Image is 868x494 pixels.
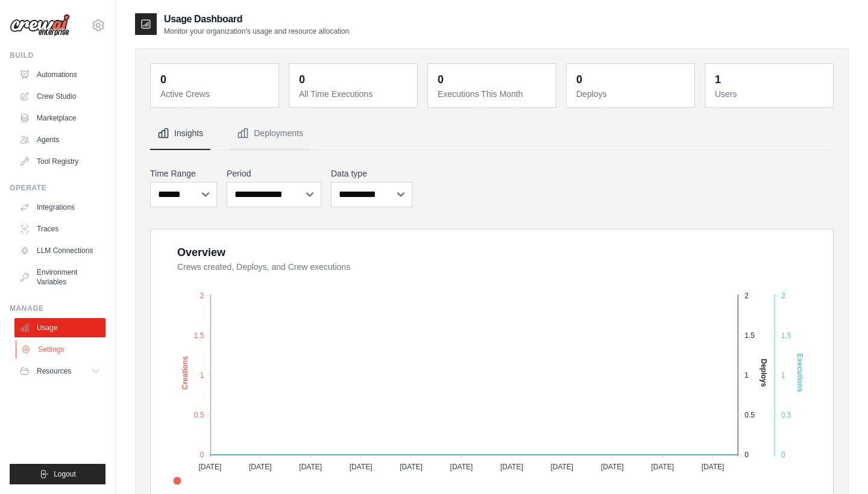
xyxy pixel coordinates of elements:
a: Settings [16,340,107,359]
tspan: 0.5 [194,411,204,419]
p: Monitor your organization's usage and resource allocation [164,27,349,36]
span: Resources [37,366,71,376]
label: Data type [331,167,412,180]
tspan: 2 [744,292,749,300]
label: Time Range [150,167,217,180]
span: Logout [54,469,76,479]
tspan: 1 [200,371,204,380]
tspan: [DATE] [702,463,725,471]
tspan: 2 [200,292,204,300]
div: Build [10,51,105,60]
div: 1 [715,71,721,88]
dt: Active Crews [160,88,271,100]
h2: Usage Dashboard [164,12,349,27]
tspan: 1.5 [781,331,791,340]
dt: All Time Executions [299,88,410,100]
button: Resources [14,361,105,381]
a: Integrations [14,198,105,217]
tspan: [DATE] [249,463,272,471]
tspan: [DATE] [450,463,473,471]
tspan: [DATE] [651,463,674,471]
dt: Executions This Month [438,88,549,100]
a: Marketplace [14,108,105,128]
tspan: 1.5 [744,331,755,340]
button: Logout [10,464,105,484]
tspan: [DATE] [500,463,523,471]
a: Agents [14,130,105,149]
tspan: 1.5 [194,331,204,340]
tspan: 0 [781,451,785,459]
dt: Crews created, Deploys, and Crew executions [177,261,819,273]
tspan: [DATE] [350,463,373,471]
tspan: [DATE] [198,463,221,471]
tspan: [DATE] [550,463,573,471]
nav: Tabs [150,117,834,150]
dt: Deploys [576,88,687,100]
div: 0 [438,71,444,88]
a: Usage [14,318,105,337]
tspan: [DATE] [299,463,322,471]
dt: Users [715,88,826,100]
tspan: 0.5 [744,411,755,419]
tspan: [DATE] [400,463,423,471]
tspan: 0 [744,451,749,459]
div: Operate [10,183,105,193]
a: Crew Studio [14,87,105,106]
div: 0 [299,71,305,88]
div: Overview [177,244,225,261]
a: LLM Connections [14,241,105,260]
label: Period [227,167,321,180]
a: Environment Variables [14,263,105,292]
tspan: [DATE] [601,463,624,471]
div: 0 [160,71,166,88]
div: Manage [10,304,105,313]
text: Creations [181,356,189,390]
text: Deploys [759,359,768,387]
tspan: 0 [200,451,204,459]
tspan: 1 [744,371,749,380]
img: Logo [10,14,70,37]
a: Automations [14,65,105,84]
button: Insights [150,117,210,150]
div: 0 [576,71,582,88]
a: Tool Registry [14,152,105,171]
text: Executions [796,354,804,392]
tspan: 2 [781,292,785,300]
a: Traces [14,219,105,239]
tspan: 0.5 [781,411,791,419]
tspan: 1 [781,371,785,380]
button: Deployments [230,117,310,150]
